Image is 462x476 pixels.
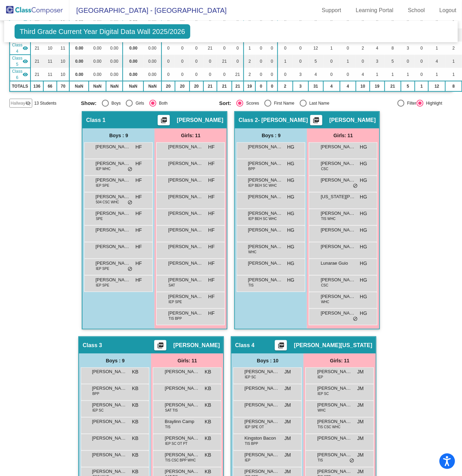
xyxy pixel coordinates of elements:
[424,100,443,106] div: Highlight
[243,100,259,106] div: Scores
[323,55,340,68] td: 0
[30,55,43,68] td: 21
[132,385,139,393] span: KB
[217,68,232,81] td: 0
[402,5,430,16] a: School
[232,81,244,91] td: 21
[321,293,355,300] span: [PERSON_NAME]
[321,216,335,221] span: TIS WHC
[248,177,282,184] span: [PERSON_NAME]
[340,68,356,81] td: 0
[360,243,367,250] span: HG
[293,42,308,55] td: 0
[255,81,267,91] td: 0
[203,55,217,68] td: 0
[360,143,367,151] span: HG
[128,266,132,272] span: do_not_disturb_alt
[244,402,279,409] span: [PERSON_NAME]
[43,55,57,68] td: 11
[92,391,99,397] span: BPP
[340,42,356,55] td: 0
[238,117,258,124] span: Class 2
[445,42,462,55] td: 2
[30,42,43,55] td: 21
[293,55,308,68] td: 0
[89,42,106,55] td: 0.00
[428,68,445,81] td: 1
[162,55,175,68] td: 0
[168,310,203,317] span: [PERSON_NAME]
[360,177,367,184] span: HG
[160,117,168,126] mat-icon: picture_as_pdf
[96,166,111,171] span: IEP WHC
[69,5,227,16] span: [GEOGRAPHIC_DATA] - [GEOGRAPHIC_DATA]
[203,81,217,91] td: 21
[267,42,278,55] td: 0
[434,5,462,16] a: Logout
[248,249,256,255] span: WHC
[235,342,254,349] span: Class 4
[244,385,279,392] span: [PERSON_NAME]
[321,283,328,288] span: CSC
[255,55,267,68] td: 0
[82,342,102,349] span: Class 3
[162,68,175,81] td: 0
[208,243,215,250] span: HF
[10,81,30,91] td: TOTALS
[356,42,370,55] td: 2
[321,260,355,267] span: Lunarae Guio
[190,55,203,68] td: 0
[82,129,155,142] div: Boys : 9
[317,375,323,380] span: IEP
[356,81,370,91] td: 10
[154,340,166,351] button: Print Students Details
[415,81,428,91] td: 1
[123,81,143,91] td: NaN
[12,55,23,68] span: Class 5
[136,143,142,151] span: HF
[168,160,203,167] span: [PERSON_NAME]
[321,160,355,167] span: [PERSON_NAME]
[208,193,215,201] span: HF
[208,160,215,167] span: HF
[123,55,143,68] td: 0.00
[370,42,384,55] td: 4
[208,310,215,317] span: HF
[356,68,370,81] td: 4
[165,402,199,409] span: [PERSON_NAME]
[57,55,70,68] td: 10
[248,210,282,217] span: [PERSON_NAME]
[136,210,142,217] span: HF
[57,42,70,55] td: 11
[285,369,291,376] span: JM
[128,200,132,205] span: do_not_disturb_alt
[190,68,203,81] td: 0
[219,100,352,107] mat-radio-group: Select an option
[307,129,379,142] div: Girls: 11
[321,177,355,184] span: [PERSON_NAME]
[96,200,119,205] span: 504 CSC WHC
[321,193,355,200] span: [US_STATE][PERSON_NAME]
[123,42,143,55] td: 0.00
[323,42,340,55] td: 1
[156,100,168,106] div: Both
[385,55,401,68] td: 5
[307,100,330,106] div: Last Name
[278,68,293,81] td: 0
[10,55,30,68] td: Megan Ost - No Class Name
[317,369,352,376] span: [PERSON_NAME]
[321,276,355,283] span: [PERSON_NAME] [PERSON_NAME]
[360,276,367,284] span: HG
[244,55,255,68] td: 2
[428,81,445,91] td: 12
[96,283,109,288] span: IEP SPE
[15,24,190,39] span: Third Grade Current Year Digital Data Wall 2025/2026
[248,283,254,288] span: TIS
[143,55,161,68] td: 0.00
[69,68,89,81] td: 0.00
[95,276,130,283] span: [PERSON_NAME]
[203,42,217,55] td: 21
[248,143,282,150] span: [PERSON_NAME]
[353,316,358,322] span: do_not_disturb_alt
[92,385,127,392] span: [PERSON_NAME]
